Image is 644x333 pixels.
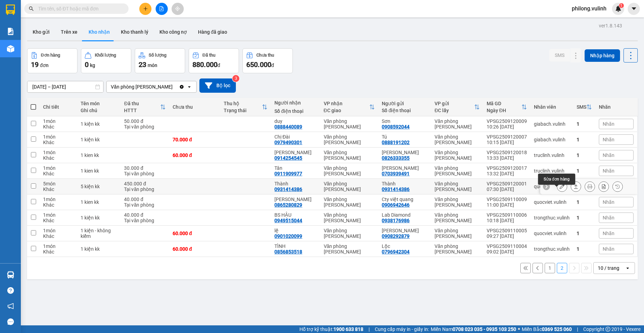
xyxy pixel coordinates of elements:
div: 07:30 [DATE] [487,186,527,192]
div: 40.000 đ [124,197,166,202]
div: 1 [577,231,592,236]
div: Thành [274,181,316,186]
div: Cty việt quang [382,197,428,202]
div: duy [274,118,316,124]
div: 0865280829 [274,202,302,208]
span: ⚪️ [518,328,520,331]
div: 0931414386 [382,186,410,192]
span: 650.000 [246,60,271,69]
div: SMS [577,104,586,110]
div: Sơn [382,118,428,124]
input: Selected Văn phòng Vũ Linh. [173,83,174,90]
div: Nhân viên [534,104,570,110]
div: 1 [577,246,592,252]
span: plus [143,6,148,11]
sup: 1 [619,3,624,8]
div: Diễm Phương [274,197,316,202]
div: 1 [577,137,592,142]
div: Khác [43,202,74,208]
div: truclinh.vulinh [534,152,570,158]
div: 0856853518 [274,249,302,255]
div: Đã thu [124,101,160,106]
div: Tại văn phòng [124,124,166,130]
div: Văn phòng [PERSON_NAME] [111,83,173,90]
div: lệ [274,228,316,233]
div: VPSG2509120007 [487,134,527,140]
span: file-add [159,6,164,11]
div: 450.000 đ [124,181,166,186]
div: Văn phòng [PERSON_NAME] [435,228,480,239]
div: 1 [577,168,592,174]
div: Người gửi [382,101,428,106]
span: caret-down [631,6,637,12]
div: Văn phòng [PERSON_NAME] [435,212,480,223]
span: 1 [620,3,622,8]
span: question-circle [7,287,14,294]
div: 10:15 [DATE] [487,140,527,145]
div: ver 1.8.143 [599,22,622,30]
div: Tân [274,165,316,171]
div: Tại văn phòng [124,202,166,208]
div: 0949515044 [274,218,302,223]
div: Văn phòng [PERSON_NAME] [324,228,375,239]
div: 1 món [43,165,74,171]
span: search [29,6,34,11]
div: 0906942646 [382,202,410,208]
button: aim [172,3,184,15]
div: Lab Diamond [382,212,428,218]
div: 0931414386 [274,186,302,192]
div: Ngày ĐH [487,108,521,113]
div: Khác [43,249,74,255]
button: 2 [557,263,567,273]
img: solution-icon [7,28,14,35]
div: 10:18 [DATE] [487,218,527,223]
div: 13:33 [DATE] [487,155,527,161]
button: Bộ lọc [199,78,236,93]
div: VP gửi [435,101,474,106]
div: ĐC giao [324,108,370,113]
span: Nhãn [603,246,614,252]
th: Toggle SortBy [483,98,530,116]
div: Người nhận [274,100,316,106]
button: Số lượng23món [135,48,185,73]
div: Giao hàng [571,181,581,192]
div: Chi tiết [43,104,74,110]
th: Toggle SortBy [320,98,379,116]
span: Miền Bắc [522,325,572,333]
div: Đã thu [203,53,215,58]
svg: open [625,265,630,271]
div: Sửa đơn hàng [557,181,567,192]
span: 23 [139,60,146,69]
div: 5 kiện kk [81,184,117,189]
div: Chưa thu [256,53,274,58]
span: đơn [40,63,49,68]
div: VPSG2509110006 [487,212,527,218]
input: Tìm tên, số ĐT hoặc mã đơn [38,5,120,13]
div: VPSG2509120009 [487,118,527,124]
div: Nhãn [599,104,634,110]
span: Nhãn [603,168,614,174]
div: 60.000 đ [173,152,217,158]
div: Khối lượng [95,53,116,58]
div: Anh Hùng [382,228,428,233]
div: 40.000 đ [124,212,166,218]
div: 0901020099 [274,233,302,239]
div: 0979490301 [274,140,302,145]
div: 30.000 đ [124,165,166,171]
div: Văn phòng [PERSON_NAME] [324,165,375,176]
div: Chị Đài [274,134,316,140]
div: Văn phòng [PERSON_NAME] [324,243,375,255]
span: | [369,325,370,333]
span: Nhãn [603,215,614,220]
span: Nhãn [603,137,614,142]
button: 1 [545,263,555,273]
strong: 0708 023 035 - 0935 103 250 [453,326,516,332]
div: 1 [577,215,592,220]
span: notification [7,303,14,309]
div: Văn phòng [PERSON_NAME] [435,243,480,255]
span: 880.000 [192,60,217,69]
div: 1 kiện kk [81,246,117,252]
div: 0826333355 [382,155,410,161]
svg: Clear value [179,84,184,90]
div: Thành [382,181,428,186]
